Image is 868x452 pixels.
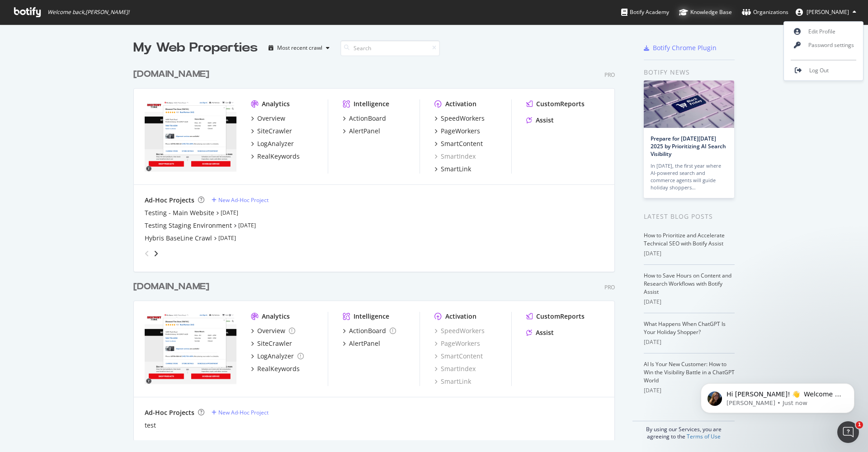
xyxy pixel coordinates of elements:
a: SpeedWorkers [434,326,485,335]
a: RealKeywords [251,152,300,161]
div: ActionBoard [349,114,386,123]
a: PageWorkers [434,127,480,136]
a: SmartContent [434,352,483,361]
img: discounttire.com [145,99,236,173]
div: AlertPanel [349,127,380,136]
a: Password settings [784,38,863,52]
div: SpeedWorkers [441,114,485,123]
iframe: Intercom live chat [837,421,859,443]
a: [DATE] [218,234,236,242]
div: [DATE] [644,386,735,395]
div: [DATE] [644,338,735,346]
a: What Happens When ChatGPT Is Your Holiday Shopper? [644,320,726,336]
div: SiteCrawler [257,127,292,136]
div: AlertPanel [349,339,380,348]
div: Pro [604,71,615,79]
p: Message from Laura, sent Just now [39,35,156,43]
div: Activation [445,312,476,321]
a: Assist [526,328,554,337]
div: LogAnalyzer [257,352,294,361]
div: [DOMAIN_NAME] [133,280,209,293]
div: In [DATE], the first year where AI-powered search and commerce agents will guide holiday shoppers… [651,162,727,191]
a: LogAnalyzer [251,352,304,361]
div: LogAnalyzer [257,139,294,148]
div: Botify news [644,67,735,77]
div: Assist [536,116,554,125]
a: SmartIndex [434,364,476,373]
a: Terms of Use [687,433,721,440]
div: Intelligence [354,99,389,108]
div: Activation [445,99,476,108]
div: Ad-Hoc Projects [145,196,194,205]
a: LogAnalyzer [251,139,294,148]
a: SpeedWorkers [434,114,485,123]
div: Hybris BaseLine Crawl [145,234,212,243]
a: Edit Profile [784,25,863,38]
div: Analytics [262,312,290,321]
div: Testing - Main Website [145,208,214,217]
div: New Ad-Hoc Project [218,196,269,204]
div: Knowledge Base [679,8,732,17]
div: RealKeywords [257,364,300,373]
div: By using our Services, you are agreeing to the [632,421,735,440]
a: Overview [251,326,295,335]
a: ActionBoard [343,326,396,335]
button: [PERSON_NAME] [788,5,863,19]
a: How to Save Hours on Content and Research Workflows with Botify Assist [644,272,731,296]
div: angle-right [153,249,159,258]
div: CustomReports [536,99,585,108]
a: SmartLink [434,165,471,174]
a: PageWorkers [434,339,480,348]
a: Log Out [784,64,863,77]
a: SmartLink [434,377,471,386]
a: SmartContent [434,139,483,148]
div: Pro [604,283,615,291]
a: Assist [526,116,554,125]
div: Botify Chrome Plugin [653,43,717,52]
div: [DATE] [644,298,735,306]
a: test [145,421,156,430]
a: Botify Chrome Plugin [644,43,717,52]
a: Overview [251,114,285,123]
span: Log Out [809,66,829,74]
a: Testing Staging Environment [145,221,232,230]
div: CustomReports [536,312,585,321]
a: AlertPanel [343,339,380,348]
a: SiteCrawler [251,339,292,348]
a: SiteCrawler [251,127,292,136]
div: New Ad-Hoc Project [218,409,269,416]
a: RealKeywords [251,364,300,373]
a: [DOMAIN_NAME] [133,280,213,293]
img: discounttiresecondary.com [145,312,236,385]
button: Most recent crawl [265,41,333,55]
div: Assist [536,328,554,337]
img: Prepare for Black Friday 2025 by Prioritizing AI Search Visibility [644,80,734,128]
span: Hi [PERSON_NAME]! 👋 Welcome to Botify chat support! Have a question? Reply to this message and ou... [39,26,156,78]
div: Overview [257,114,285,123]
div: SmartContent [441,139,483,148]
a: AI Is Your New Customer: How to Win the Visibility Battle in a ChatGPT World [644,360,735,384]
div: Botify Academy [621,8,669,17]
iframe: Intercom notifications message [687,364,868,428]
div: Latest Blog Posts [644,212,735,221]
span: Welcome back, [PERSON_NAME] ! [47,9,129,16]
a: [DATE] [221,209,238,217]
div: Ad-Hoc Projects [145,408,194,417]
div: RealKeywords [257,152,300,161]
a: Prepare for [DATE][DATE] 2025 by Prioritizing AI Search Visibility [651,135,726,158]
a: How to Prioritize and Accelerate Technical SEO with Botify Assist [644,231,725,247]
a: ActionBoard [343,114,386,123]
a: CustomReports [526,99,585,108]
a: [DOMAIN_NAME] [133,68,213,81]
a: AlertPanel [343,127,380,136]
div: SmartLink [441,165,471,174]
div: ActionBoard [349,326,386,335]
div: My Web Properties [133,39,258,57]
input: Search [340,40,440,56]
